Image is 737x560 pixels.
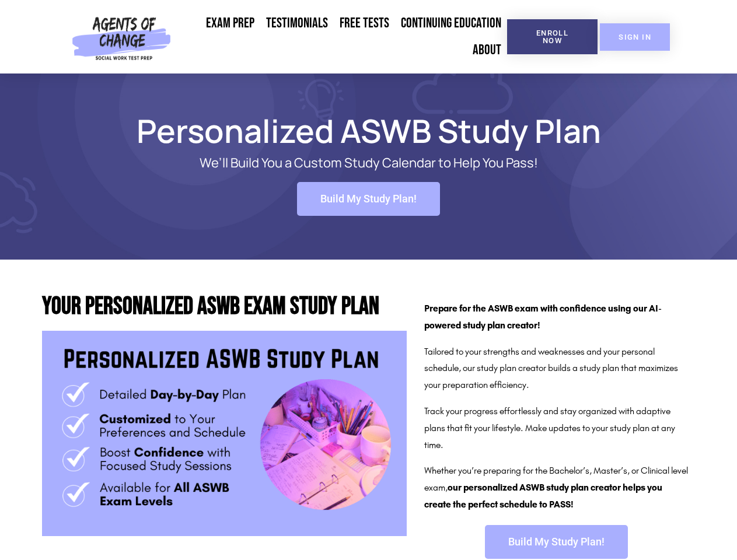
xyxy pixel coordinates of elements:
b: our personalized ASWB study plan creator helps you create the perfect schedule to PASS! [424,482,662,510]
p: Whether you’re preparing for the Bachelor’s, Master’s, or Clinical level exam, [424,463,689,513]
a: Free Tests [334,10,395,37]
p: Tailored to your strengths and weaknesses and your personal schedule, our study plan creator buil... [424,344,689,394]
p: We’ll Build You a Custom Study Calendar to Help You Pass! [83,156,655,170]
span: Build My Study Plan! [320,194,417,204]
h2: Your Personalized ASWB Exam Study Plan [42,295,407,319]
strong: Prepare for the ASWB exam with confidence using our AI-powered study plan creator! [424,303,662,331]
nav: Menu [176,10,507,64]
a: Build My Study Plan! [485,525,628,559]
a: SIGN IN [600,23,670,51]
h1: Personalized ASWB Study Plan [36,117,701,144]
a: Build My Study Plan! [297,182,440,216]
a: Enroll Now [507,19,598,54]
span: SIGN IN [619,33,651,41]
a: Exam Prep [200,10,260,37]
a: About [467,37,507,64]
a: Continuing Education [395,10,507,37]
p: Track your progress effortlessly and stay organized with adaptive plans that fit your lifestyle. ... [424,403,689,453]
a: Testimonials [260,10,334,37]
span: Build My Study Plan! [508,537,605,547]
span: Enroll Now [526,29,579,44]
